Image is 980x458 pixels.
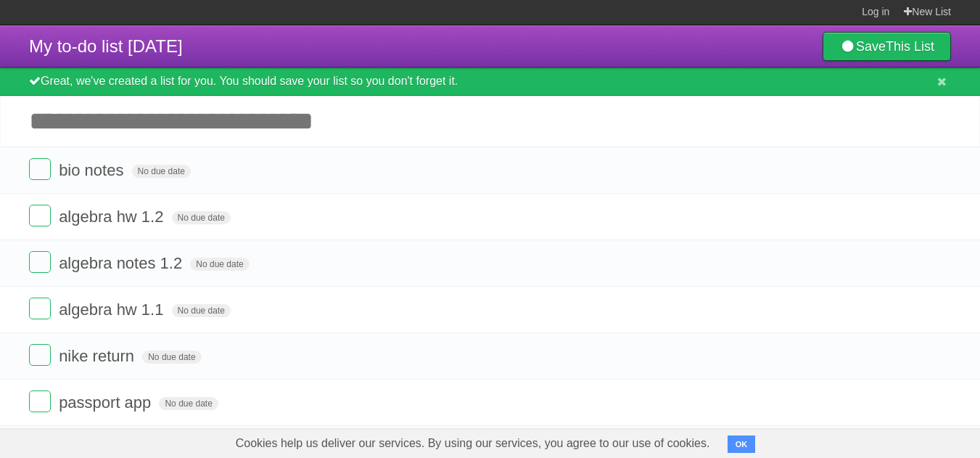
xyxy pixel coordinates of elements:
span: nike return [59,347,138,365]
span: algebra notes 1.2 [59,254,186,272]
label: Done [29,344,51,366]
label: Done [29,158,51,180]
label: Done [29,251,51,273]
span: Cookies help us deliver our services. By using our services, you agree to our use of cookies. [221,429,725,458]
span: algebra hw 1.2 [59,208,167,226]
label: Done [29,205,51,226]
b: This List [886,39,934,54]
span: No due date [142,351,201,364]
span: algebra hw 1.1 [59,300,167,319]
span: No due date [132,165,191,178]
label: Done [29,390,51,412]
a: SaveThis List [823,32,951,61]
span: No due date [159,397,218,410]
label: Done [29,298,51,319]
span: No due date [172,211,231,224]
span: No due date [190,258,249,271]
span: No due date [172,304,231,317]
span: bio notes [59,161,127,179]
span: passport app [59,393,155,412]
button: OK [728,435,756,453]
span: My to-do list [DATE] [29,36,183,56]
